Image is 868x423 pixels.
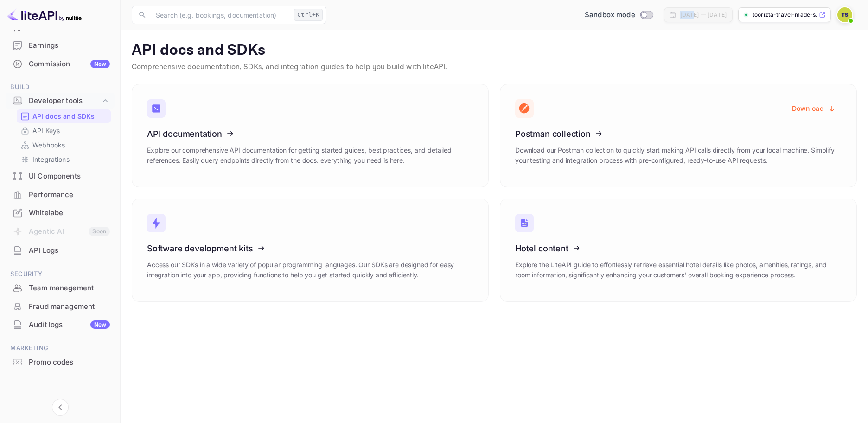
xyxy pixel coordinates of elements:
[6,298,115,316] div: Fraud management
[786,99,842,117] button: Download
[29,283,110,294] div: Team management
[6,37,115,54] a: Earnings
[515,260,842,280] p: Explore the LiteAPI guide to effortlessly retrieve essential hotel details like photos, amenities...
[52,399,69,416] button: Collapse navigation
[6,353,115,372] div: Promo codes
[32,111,95,121] p: API docs and SDKs
[29,208,110,218] div: Whitelabel
[6,19,115,36] a: Customers
[294,9,323,21] div: Ctrl+K
[20,111,107,121] a: API docs and SDKs
[29,320,110,330] div: Audit logs
[29,245,110,256] div: API Logs
[6,186,115,203] a: Performance
[6,186,115,204] div: Performance
[6,269,115,279] span: Security
[32,140,65,150] p: Webhooks
[17,138,111,152] div: Webhooks
[132,84,489,187] a: API documentationExplore our comprehensive API documentation for getting started guides, best pra...
[20,126,107,135] a: API Keys
[29,301,110,312] div: Fraud management
[581,10,657,20] div: Switch to Production mode
[29,171,110,182] div: UI Components
[132,62,857,73] p: Comprehensive documentation, SDKs, and integration guides to help you build with liteAPI.
[147,145,473,166] p: Explore our comprehensive API documentation for getting started guides, best practices, and detai...
[147,244,473,253] h3: Software development kits
[6,316,115,333] a: Audit logsNew
[6,279,115,296] a: Team management
[680,11,727,19] div: [DATE] — [DATE]
[29,40,110,51] div: Earnings
[500,199,857,302] a: Hotel contentExplore the LiteAPI guide to effortlessly retrieve essential hotel details like phot...
[585,10,635,20] span: Sandbox mode
[29,59,110,70] div: Commission
[6,316,115,334] div: Audit logsNew
[17,153,111,166] div: Integrations
[6,93,115,109] div: Developer tools
[29,96,101,106] div: Developer tools
[90,320,110,329] div: New
[29,190,110,200] div: Performance
[6,167,115,185] a: UI Components
[32,126,60,135] p: API Keys
[6,298,115,315] a: Fraud management
[32,154,70,164] p: Integrations
[17,109,111,123] div: API docs and SDKs
[6,167,115,186] div: UI Components
[132,199,489,302] a: Software development kitsAccess our SDKs in a wide variety of popular programming languages. Our ...
[6,353,115,371] a: Promo codes
[6,82,115,92] span: Build
[29,357,110,368] div: Promo codes
[6,242,115,259] a: API Logs
[147,129,473,139] h3: API documentation
[837,7,852,22] img: Toorizta Travel Made Simple
[6,55,115,72] a: CommissionNew
[20,140,107,150] a: Webhooks
[20,154,107,164] a: Integrations
[132,41,857,60] p: API docs and SDKs
[150,6,290,24] input: Search (e.g. bookings, documentation)
[6,279,115,297] div: Team management
[147,260,473,280] p: Access our SDKs in a wide variety of popular programming languages. Our SDKs are designed for eas...
[6,55,115,73] div: CommissionNew
[6,204,115,222] div: Whitelabel
[6,204,115,221] a: Whitelabel
[6,242,115,260] div: API Logs
[515,129,842,139] h3: Postman collection
[515,145,842,166] p: Download our Postman collection to quickly start making API calls directly from your local machin...
[6,37,115,55] div: Earnings
[753,11,817,19] p: toorizta-travel-made-s...
[515,244,842,253] h3: Hotel content
[7,7,82,22] img: LiteAPI logo
[6,343,115,353] span: Marketing
[90,60,110,68] div: New
[17,124,111,137] div: API Keys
